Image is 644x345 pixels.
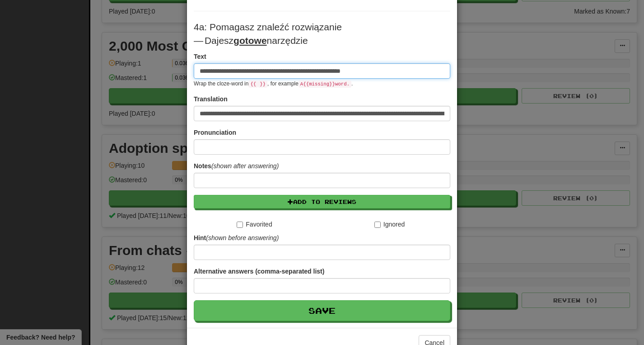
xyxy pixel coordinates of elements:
label: Favorited [237,220,272,229]
u: gotowe [233,35,267,46]
button: Add to Reviews [194,195,450,208]
label: Ignored [374,220,405,229]
label: Translation [194,95,228,104]
em: (shown after answering) [211,162,279,170]
code: }} [258,80,267,88]
code: {{ [248,80,258,88]
p: 4a: Pomagasz znaleźć rozwiązanie — Dajesz narzędzie [194,20,450,47]
input: Favorited [237,222,243,228]
code: A {{ missing }} word. [299,80,351,88]
small: Wrap the cloze-word in , for example . [194,80,353,87]
input: Ignored [374,222,381,228]
label: Hint [194,233,279,242]
label: Alternative answers (comma-separated list) [194,267,324,276]
em: (shown before answering) [206,234,279,241]
button: Save [194,300,450,321]
label: Notes [194,161,279,170]
label: Text [194,52,206,61]
label: Pronunciation [194,128,236,137]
